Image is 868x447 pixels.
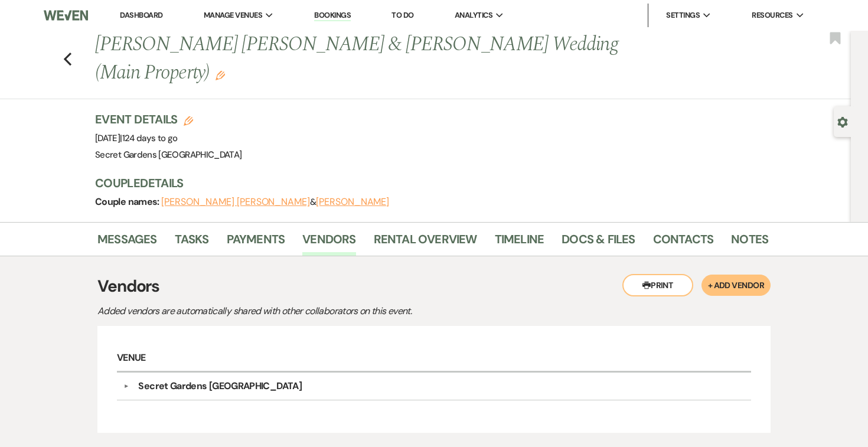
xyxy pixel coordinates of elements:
h1: [PERSON_NAME] [PERSON_NAME] & [PERSON_NAME] Wedding (Main Property) [95,31,624,87]
h3: Event Details [95,111,242,128]
span: Analytics [455,9,492,21]
span: Resources [752,9,792,21]
div: Secret Gardens [GEOGRAPHIC_DATA] [138,379,302,393]
a: Rental Overview [374,230,477,256]
h6: Venue [117,345,751,373]
a: Timeline [495,230,544,256]
span: | [120,132,177,144]
button: [PERSON_NAME] [PERSON_NAME] [161,197,310,207]
img: Weven Logo [44,3,88,28]
button: Print [622,274,693,296]
a: Notes [731,230,768,256]
span: Secret Gardens [GEOGRAPHIC_DATA] [95,149,242,161]
p: Added vendors are automatically shared with other collaborators on this event. [97,304,511,319]
button: ▼ [119,383,133,389]
span: [DATE] [95,132,178,144]
a: Payments [227,230,285,256]
span: 124 days to go [122,132,178,144]
a: Vendors [302,230,355,256]
button: Edit [216,70,225,80]
span: & [161,196,389,208]
a: Dashboard [120,10,162,20]
button: Open lead details [837,116,848,127]
a: Docs & Files [562,230,635,256]
button: [PERSON_NAME] [316,197,389,207]
span: Manage Venues [204,9,262,21]
h3: Couple Details [95,175,756,191]
h3: Vendors [97,274,771,299]
a: Contacts [653,230,714,256]
a: Tasks [175,230,209,256]
span: Couple names: [95,195,161,208]
span: Settings [666,9,700,21]
button: + Add Vendor [701,275,771,296]
a: Bookings [314,10,351,21]
a: To Do [391,10,413,20]
a: Messages [97,230,157,256]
